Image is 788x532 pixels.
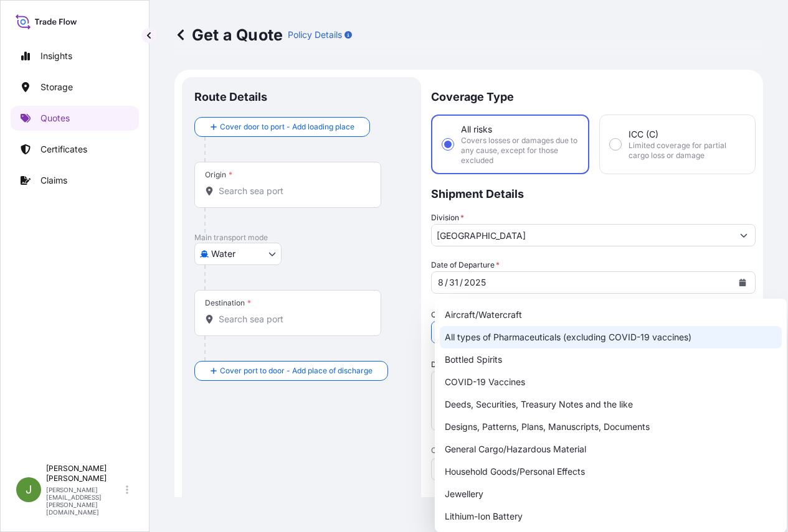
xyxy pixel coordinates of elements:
p: [PERSON_NAME] [PERSON_NAME] [46,464,123,483]
button: Select transport [194,243,282,265]
p: Claims [40,174,67,187]
div: year, [463,275,487,290]
div: / [445,275,448,290]
p: [PERSON_NAME][EMAIL_ADDRESS][PERSON_NAME][DOMAIN_NAME] [46,486,123,516]
div: Bottled Spirits [440,348,782,371]
p: Coverage Type [431,77,756,114]
span: Limited coverage for partial cargo loss or damage [629,141,746,161]
p: Main transport mode [194,233,409,243]
span: J [26,483,32,496]
button: Show suggestions [733,224,755,246]
p: Storage [40,81,73,93]
button: Calendar [733,273,752,292]
span: Cover port to door - Add place of discharge [220,365,373,377]
div: day, [448,275,460,290]
div: Deeds, Securities, Treasury Notes and the like [440,393,782,416]
label: Named Assured [431,495,492,508]
span: Date of Departure [431,259,500,271]
span: Cover door to port - Add loading place [220,121,354,133]
div: month, [437,275,445,290]
div: Jewellery [440,483,782,505]
input: Type to search division [432,224,733,246]
label: Division [431,212,464,224]
span: Covers losses or damages due to any cause, except for those excluded [461,136,578,166]
p: Route Details [194,90,267,105]
div: / [460,275,463,290]
div: All types of Pharmaceuticals (excluding COVID-19 vaccines) [440,326,782,348]
p: Quotes [40,112,70,124]
p: Insights [40,50,72,62]
input: Destination [219,313,366,325]
p: Shipment Details [431,174,756,212]
div: Aircraft/Watercraft [440,304,782,326]
span: ICC (C) [629,128,658,141]
span: Commercial Invoice Value [431,446,756,455]
div: COVID-19 Vaccines [440,371,782,393]
p: Get a Quote [174,25,283,45]
input: Select a commodity type [432,321,733,343]
input: Origin [219,185,366,197]
p: Policy Details [288,29,342,41]
div: Designs, Patterns, Plans, Manuscripts, Documents [440,416,782,438]
div: General Cargo/Hazardous Material [440,438,782,460]
label: Description of Cargo [431,358,509,371]
div: Lithium-Ion Battery [440,505,782,528]
span: Water [211,248,235,260]
div: Household Goods/Personal Effects [440,460,782,483]
div: Destination [205,298,251,308]
p: Certificates [40,143,87,156]
span: All risks [461,123,492,136]
div: Origin [205,170,232,180]
label: Cargo Category [431,309,493,321]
